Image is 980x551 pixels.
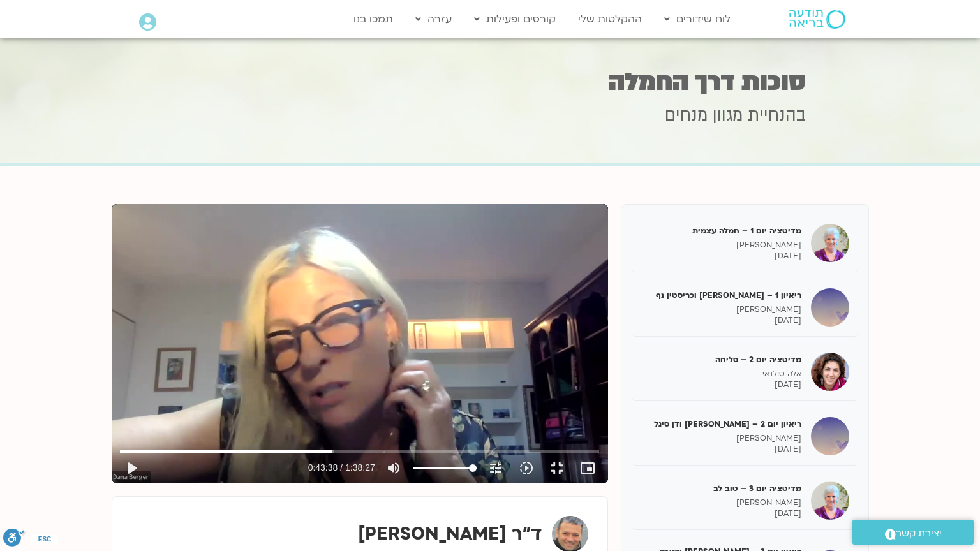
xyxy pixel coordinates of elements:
p: אלה טולנאי [641,369,801,379]
h5: ריאיון 1 – [PERSON_NAME] וכריסטין נף [641,290,801,301]
p: [DATE] [641,444,801,455]
p: [PERSON_NAME] [641,497,801,508]
p: [DATE] [641,251,801,261]
img: מדיטציה יום 2 – סליחה [811,353,849,391]
p: [DATE] [641,379,801,390]
a: קורסים ופעילות [468,7,562,31]
p: [PERSON_NAME] [641,304,801,315]
h1: סוכות דרך החמלה [174,70,806,94]
h5: ריאיון יום 2 – [PERSON_NAME] ודן סיגל [641,418,801,430]
a: לוח שידורים [658,7,737,31]
p: [PERSON_NAME] [641,240,801,251]
p: [DATE] [641,508,801,519]
img: תודעה בריאה [789,10,845,29]
p: [DATE] [641,315,801,326]
a: יצירת קשר [852,520,974,545]
h5: מדיטציה יום 3 – טוב לב [641,483,801,494]
img: מדיטציה יום 1 – חמלה עצמית [811,224,849,262]
img: ריאיון 1 – טארה בראך וכריסטין נף [811,288,849,327]
span: בהנחיית [748,104,806,127]
a: ההקלטות שלי [572,7,648,31]
span: יצירת קשר [896,525,942,542]
a: עזרה [409,7,458,31]
img: ריאיון יום 2 – טארה בראך ודן סיגל [811,417,849,455]
h5: מדיטציה יום 2 – סליחה [641,354,801,365]
p: [PERSON_NAME] [641,433,801,444]
strong: ד"ר [PERSON_NAME] [358,522,542,546]
h5: מדיטציה יום 1 – חמלה עצמית [641,225,801,237]
img: מדיטציה יום 3 – טוב לב [811,481,849,520]
a: תמכו בנו [347,7,399,31]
